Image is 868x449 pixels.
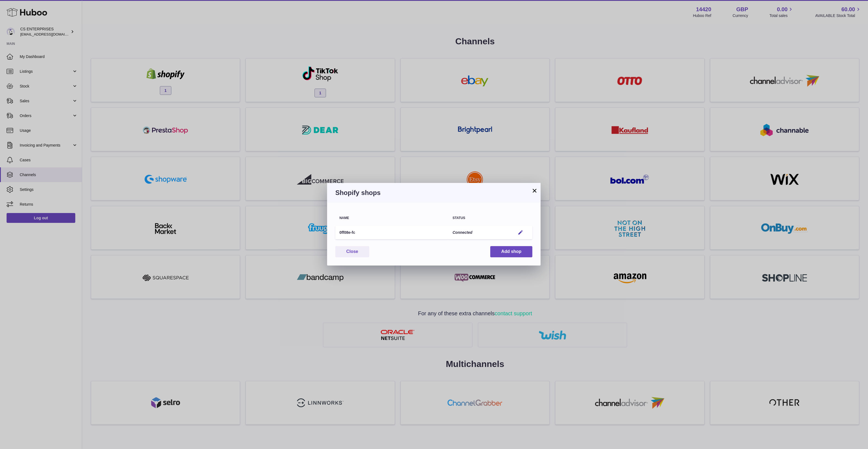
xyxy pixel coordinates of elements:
[452,216,507,220] div: Status
[335,226,448,240] td: 0ff08e-fc
[531,187,538,194] button: ×
[448,226,511,240] td: Connected
[490,246,532,257] button: Add shop
[335,188,532,197] h3: Shopify shops
[335,246,369,257] button: Close
[339,216,444,220] div: Name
